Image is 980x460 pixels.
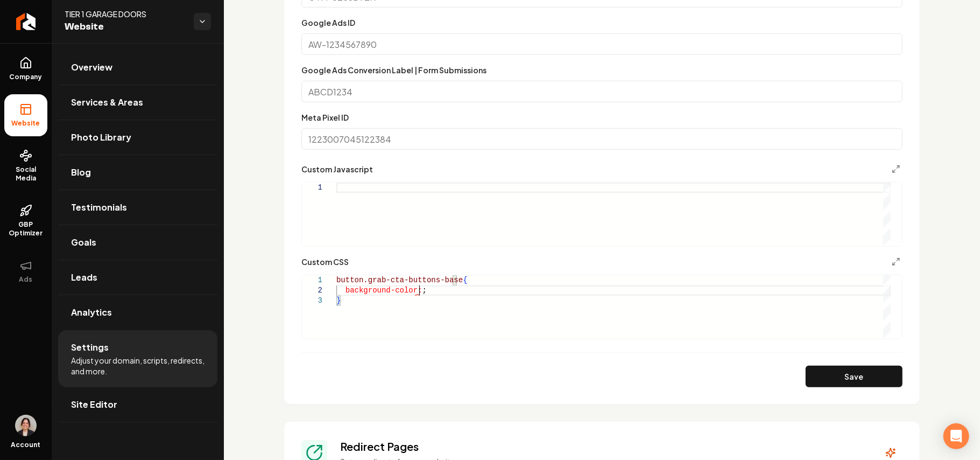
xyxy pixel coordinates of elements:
span: Ads [15,275,37,284]
input: ABCD1234 [301,81,903,102]
label: Google Ads ID [301,18,355,27]
input: 1223007045122384 [301,128,903,150]
span: Account [11,441,41,449]
span: Analytics [71,306,112,319]
div: 1 [302,275,322,285]
img: Brisa Leon [15,415,37,436]
span: button.grab-cta-buttons-base [336,276,463,284]
span: Adjust your domain, scripts, redirects, and more. [71,355,205,377]
span: background-color: [346,286,422,295]
span: } [336,296,341,305]
a: Analytics [58,295,217,330]
span: Services & Areas [71,96,143,109]
a: Overview [58,50,217,85]
a: Photo Library [58,120,217,155]
span: Settings [71,341,109,354]
a: Testimonials [58,190,217,225]
img: Rebolt Logo [16,13,36,30]
a: GBP Optimizer [4,196,47,246]
a: Blog [58,155,217,190]
label: Google Ads Conversion Label | Form Submissions [301,65,487,75]
a: Leads [58,260,217,295]
div: 1 [302,183,322,193]
span: Testimonials [71,201,127,214]
span: Photo Library [71,131,131,144]
span: Site Editor [71,398,117,411]
span: GBP Optimizer [4,220,47,238]
span: Social Media [4,165,47,183]
span: TIER 1 GARAGE DOORS [65,9,185,19]
span: ; [422,286,427,295]
span: { [463,276,467,284]
span: Goals [71,236,96,249]
span: Overview [71,61,112,74]
button: Open user button [15,415,37,436]
div: 2 [302,285,322,296]
button: Save [806,366,903,387]
span: Company [5,73,47,81]
label: Custom CSS [301,258,349,266]
span: Website [65,19,185,34]
div: Open Intercom Messenger [943,423,969,449]
label: Custom Javascript [301,165,373,173]
a: Services & Areas [58,85,217,120]
label: Meta Pixel ID [301,113,349,122]
button: Ads [4,250,47,292]
span: Blog [71,166,91,179]
a: Social Media [4,141,47,191]
a: Site Editor [58,387,217,422]
div: 3 [302,296,322,306]
a: Goals [58,225,217,260]
span: Website [8,119,45,128]
h3: Redirect Pages [340,439,866,454]
a: Company [4,48,47,90]
span: Leads [71,271,97,284]
input: AW-1234567890 [301,33,903,55]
